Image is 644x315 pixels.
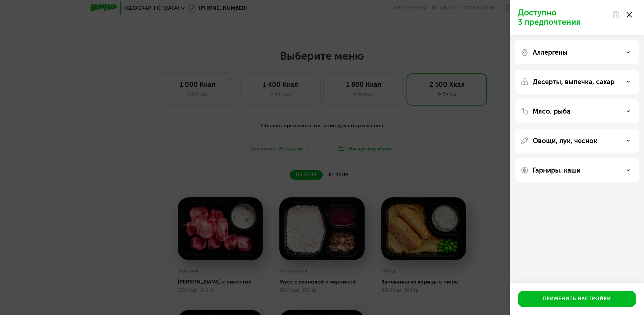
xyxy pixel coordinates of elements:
[518,291,636,307] button: Применить настройки
[533,78,614,86] p: Десерты, выпечка, сахар
[518,8,608,27] p: Доступно 3 предпочтения
[533,48,568,56] p: Аллергены
[533,137,597,145] p: Овощи, лук, чеснок
[543,296,611,302] div: Применить настройки
[533,166,581,174] p: Гарниры, каши
[533,107,571,115] p: Мясо, рыба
